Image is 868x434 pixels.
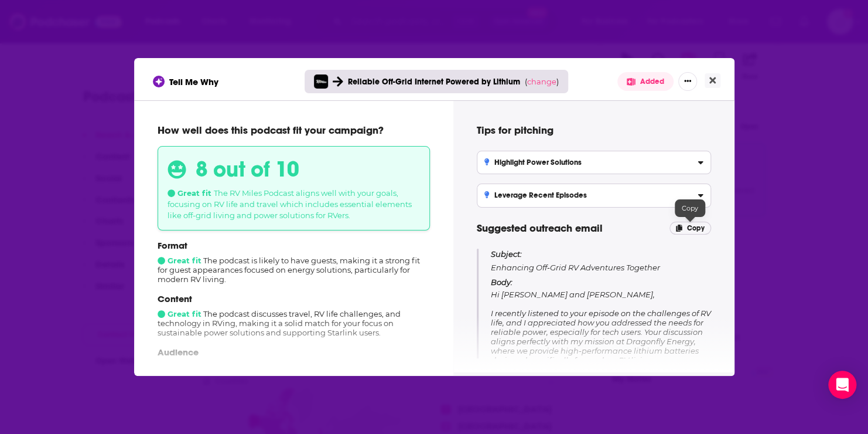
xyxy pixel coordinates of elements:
h4: Tips for pitching [477,124,711,137]
div: Copy [675,199,705,217]
span: Reliable Off-Grid Internet Powered by Lithium [348,77,520,87]
span: Great fit [168,188,211,198]
div: The audience is heavily invested in RV travel, including off-grid solutions and tech products, wh... [158,347,430,391]
button: Added [617,72,674,91]
span: Great fit [158,309,201,318]
div: Open Intercom Messenger [828,371,856,399]
span: change [527,77,556,86]
button: Close [705,73,720,88]
p: Audience [158,347,430,358]
span: Suggested outreach email [477,222,603,235]
p: Format [158,240,430,251]
h3: 8 out of 10 [196,156,299,182]
h3: Leverage Recent Episodes [484,191,587,199]
span: Tell Me Why [169,76,218,87]
img: tell me why sparkle [155,77,163,86]
h3: Highlight Power Solutions [484,158,582,167]
div: The podcast discusses travel, RV life challenges, and technology in RVing, making it a solid matc... [158,293,430,337]
span: Subject: [490,249,521,259]
span: ( ) [525,77,559,86]
p: Enhancing Off-Grid RV Adventures Together [490,249,710,273]
div: The podcast is likely to have guests, making it a strong fit for guest appearances focused on ene... [158,240,430,284]
button: Show More Button [678,72,697,91]
p: How well does this podcast fit your campaign? [158,124,430,137]
span: Body: [490,277,512,287]
span: The RV Miles Podcast aligns well with your goals, focusing on RV life and travel which includes e... [168,188,412,220]
p: Content [158,293,430,304]
img: RV Miles Podcast [314,74,328,89]
span: Copy [687,224,705,232]
span: Great fit [158,256,201,265]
